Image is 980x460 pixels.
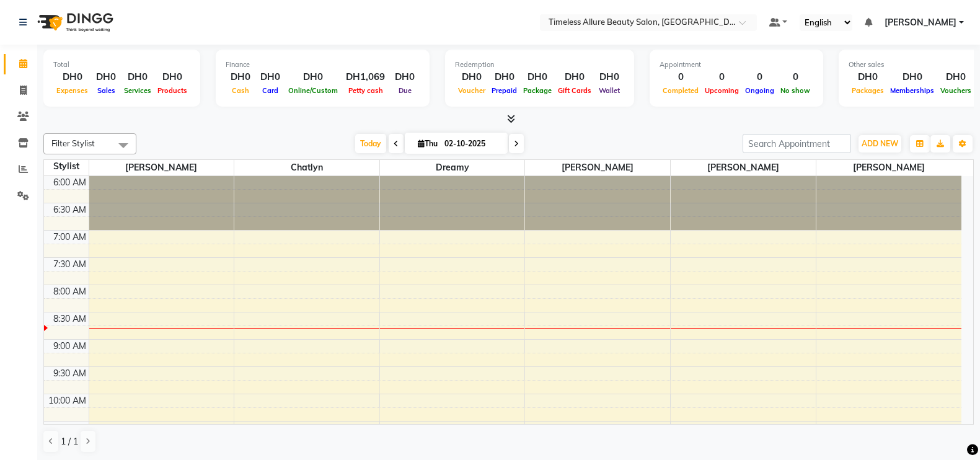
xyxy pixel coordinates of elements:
[488,70,520,84] div: DH0
[226,70,255,84] div: DH0
[441,135,503,153] input: 2025-10-02
[44,160,89,173] div: Stylist
[849,70,887,84] div: DH0
[777,86,813,95] span: No show
[671,160,816,175] span: [PERSON_NAME]
[94,86,118,95] span: Sales
[743,134,851,153] input: Search Appointment
[255,70,285,84] div: DH0
[51,138,95,148] span: Filter Stylist
[121,70,154,84] div: DH0
[390,70,420,84] div: DH0
[887,70,937,84] div: DH0
[341,70,390,84] div: DH1,069
[862,139,898,148] span: ADD NEW
[859,135,901,153] button: ADD NEW
[849,86,887,95] span: Packages
[395,86,415,95] span: Due
[520,70,555,84] div: DH0
[488,86,520,95] span: Prepaid
[51,258,89,271] div: 7:30 AM
[51,340,89,353] div: 9:00 AM
[51,312,89,325] div: 8:30 AM
[229,86,252,95] span: Cash
[380,160,525,175] span: Dreamy
[887,86,937,95] span: Memberships
[46,422,89,435] div: 10:30 AM
[594,70,624,84] div: DH0
[61,435,78,448] span: 1 / 1
[89,160,234,175] span: [PERSON_NAME]
[51,231,89,244] div: 7:00 AM
[285,70,341,84] div: DH0
[226,60,420,70] div: Finance
[53,70,91,84] div: DH0
[259,86,281,95] span: Card
[121,86,154,95] span: Services
[777,70,813,84] div: 0
[285,86,341,95] span: Online/Custom
[415,139,441,148] span: Thu
[816,160,961,175] span: [PERSON_NAME]
[46,394,89,407] div: 10:00 AM
[51,367,89,380] div: 9:30 AM
[154,86,190,95] span: Products
[702,86,742,95] span: Upcoming
[525,160,670,175] span: [PERSON_NAME]
[660,86,702,95] span: Completed
[455,60,624,70] div: Redemption
[596,86,623,95] span: Wallet
[937,86,974,95] span: Vouchers
[51,203,89,216] div: 6:30 AM
[937,70,974,84] div: DH0
[51,285,89,298] div: 8:00 AM
[660,70,702,84] div: 0
[32,5,117,40] img: logo
[355,134,386,153] span: Today
[455,86,488,95] span: Voucher
[660,60,813,70] div: Appointment
[742,86,777,95] span: Ongoing
[555,70,594,84] div: DH0
[51,176,89,189] div: 6:00 AM
[345,86,386,95] span: Petty cash
[555,86,594,95] span: Gift Cards
[154,70,190,84] div: DH0
[91,70,121,84] div: DH0
[455,70,488,84] div: DH0
[53,86,91,95] span: Expenses
[53,60,190,70] div: Total
[742,70,777,84] div: 0
[234,160,379,175] span: Chatlyn
[702,70,742,84] div: 0
[520,86,555,95] span: Package
[885,16,956,29] span: [PERSON_NAME]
